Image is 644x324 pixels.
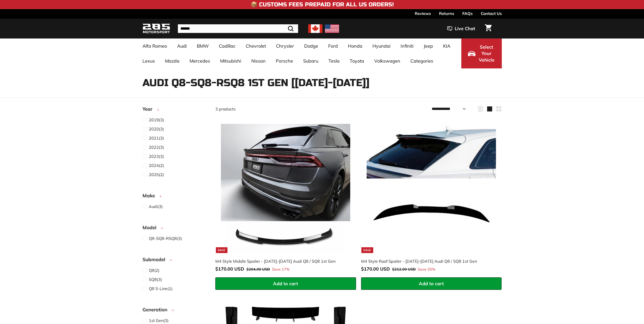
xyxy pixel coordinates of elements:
[405,53,438,68] a: Categories
[142,304,207,317] button: Generation
[462,9,473,18] a: FAQs
[246,53,271,68] a: Nissan
[149,236,177,241] span: Q8-SQ8-RSQ8
[361,277,502,290] button: Add to cart
[142,254,207,267] button: Submodel
[215,118,356,277] a: Sale M4 Style Middle Spoiler - [DATE]-[DATE] Audi Q8 / SQ8 1st Gen Save 17%
[137,53,160,68] a: Lexus
[149,318,163,323] span: 1st Gen
[149,153,164,159] span: (3)
[369,53,405,68] a: Volkswagen
[142,224,160,231] span: Model
[184,53,215,68] a: Mercedes
[149,172,159,177] span: 2025
[149,235,182,241] span: (3)
[298,53,323,68] a: Subaru
[192,39,214,53] a: BMW
[149,126,159,131] span: 2020
[149,204,158,209] span: Audi
[142,222,207,235] button: Model
[149,171,164,178] span: (2)
[251,2,394,8] h4: 📦 Customs Fees Prepaid for All US Orders!
[478,44,495,63] span: Select Your Vehicle
[441,22,482,35] button: Live Chat
[361,266,390,272] span: $170.00 USD
[142,77,502,88] h1: Audi Q8-SQ8-RSQ8 1st Gen [[DATE]-[DATE]]
[361,258,497,264] div: M4 Style Roof Spoiler - [DATE]-[DATE] Audi Q8 / SQ8 1st Gen
[246,267,270,272] span: $204.00 USD
[142,104,207,117] button: Year
[392,267,416,272] span: $212.00 USD
[299,39,323,53] a: Dodge
[149,117,164,123] span: (3)
[149,277,157,282] span: SQ8
[137,39,172,53] a: Alfa Romeo
[271,39,299,53] a: Chrysler
[149,126,164,132] span: (3)
[149,268,154,273] span: Q8
[149,267,159,273] span: (2)
[149,163,159,168] span: 2024
[367,39,396,53] a: Hyundai
[461,39,502,68] button: Select Your Vehicle
[419,39,438,53] a: Jeep
[241,39,271,53] a: Chevrolet
[149,286,168,291] span: Q8 S-Line
[272,267,289,272] span: Save 17%
[345,53,369,68] a: Toyota
[343,39,367,53] a: Honda
[323,39,343,53] a: Ford
[172,39,192,53] a: Audi
[215,53,246,68] a: Mitsubishi
[215,258,351,264] div: M4 Style Middle Spoiler - [DATE]-[DATE] Audi Q8 / SQ8 1st Gen
[149,136,159,141] span: 2021
[149,117,159,122] span: 2019
[367,123,496,253] img: audi q8 spoiler
[396,39,419,53] a: Infiniti
[149,162,164,168] span: (2)
[216,247,227,253] div: Sale
[215,277,356,290] button: Add to cart
[160,53,184,68] a: Mazda
[149,317,169,323] span: (3)
[455,25,475,32] span: Live Chat
[323,53,345,68] a: Tesla
[142,190,207,203] button: Make
[481,9,502,18] a: Contact Us
[149,144,164,150] span: (3)
[142,105,156,113] span: Year
[149,285,173,292] span: (1)
[149,276,162,282] span: (3)
[142,256,169,263] span: Submodel
[149,145,159,150] span: 2022
[142,23,170,35] img: Logo_285_Motorsport_areodynamics_components
[149,154,159,159] span: 2023
[149,135,164,141] span: (3)
[178,24,298,33] input: Search
[415,9,431,18] a: Reviews
[418,267,435,272] span: Save 20%
[142,306,171,313] span: Generation
[273,281,298,287] span: Add to cart
[215,266,244,272] span: $170.00 USD
[149,203,163,209] span: (3)
[142,192,159,199] span: Make
[361,247,373,253] div: Sale
[482,20,495,37] a: Cart
[215,106,359,112] div: 3 products
[438,39,455,53] a: KIA
[361,118,502,277] a: Sale audi q8 spoiler M4 Style Roof Spoiler - [DATE]-[DATE] Audi Q8 / SQ8 1st Gen Save 20%
[214,39,241,53] a: Cadillac
[271,53,298,68] a: Porsche
[419,281,444,287] span: Add to cart
[439,9,454,18] a: Returns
